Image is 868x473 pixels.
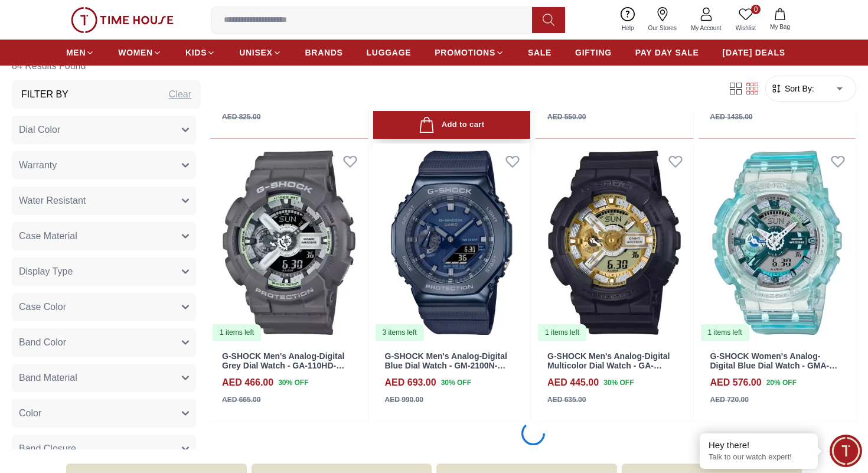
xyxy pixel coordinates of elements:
[222,351,344,381] a: G-SHOCK Men's Analog-Digital Grey Dial Watch - GA-110HD-8ADR
[641,5,684,35] a: Our Stores
[782,83,814,94] span: Sort By:
[19,123,60,137] span: Dial Color
[118,42,162,63] a: WOMEN
[19,265,73,279] span: Display Type
[644,24,681,32] span: Our Stores
[536,143,693,342] img: G-SHOCK Men's Analog-Digital Multicolor Dial Watch - GA-110CD-1A9DR
[701,324,749,341] div: 1 items left
[538,324,586,341] div: 1 items left
[71,7,174,33] img: ...
[617,24,639,32] span: Help
[367,47,412,58] span: LUGGAGE
[765,22,795,31] span: My Bag
[239,47,272,58] span: UNISEX
[305,42,343,63] a: BRANDS
[19,442,76,456] span: Band Closure
[575,42,612,63] a: GIFTING
[222,394,260,405] div: AED 665.00
[12,364,196,392] button: Band Material
[536,143,693,342] a: G-SHOCK Men's Analog-Digital Multicolor Dial Watch - GA-110CD-1A9DR1 items left
[12,328,196,357] button: Band Color
[435,42,504,63] a: PROMOTIONS
[710,112,753,122] div: AED 1435.00
[185,42,216,63] a: KIDS
[385,351,507,381] a: G-SHOCK Men's Analog-Digital Blue Dial Watch - GM-2100N-2ADR
[723,47,785,58] span: [DATE] DEALS
[699,143,856,342] img: G-SHOCK Women's Analog-Digital Blue Dial Watch - GMA-S110VW-2ADR
[603,377,634,388] span: 30 % OFF
[419,117,484,133] div: Add to cart
[528,42,552,63] a: SALE
[686,24,726,32] span: My Account
[12,116,196,144] button: Dial Color
[19,406,41,420] span: Color
[19,300,66,314] span: Case Color
[528,47,552,58] span: SALE
[12,151,196,180] button: Warranty
[19,371,77,385] span: Band Material
[21,87,68,102] h3: Filter By
[830,435,862,467] div: Chat Widget
[635,42,699,63] a: PAY DAY SALE
[731,24,761,32] span: Wishlist
[305,47,343,58] span: BRANDS
[210,143,368,342] img: G-SHOCK Men's Analog-Digital Grey Dial Watch - GA-110HD-8ADR
[385,394,423,405] div: AED 990.00
[12,257,196,286] button: Display Type
[699,143,856,342] a: G-SHOCK Women's Analog-Digital Blue Dial Watch - GMA-S110VW-2ADR1 items left
[710,376,762,390] h4: AED 576.00
[766,377,797,388] span: 20 % OFF
[575,47,612,58] span: GIFTING
[435,47,495,58] span: PROMOTIONS
[771,83,814,94] button: Sort By:
[185,47,207,58] span: KIDS
[635,47,699,58] span: PAY DAY SALE
[547,376,599,390] h4: AED 445.00
[367,42,412,63] a: LUGGAGE
[615,5,641,35] a: Help
[278,377,308,388] span: 30 % OFF
[118,47,153,58] span: WOMEN
[169,87,191,102] div: Clear
[19,229,77,243] span: Case Material
[547,351,670,381] a: G-SHOCK Men's Analog-Digital Multicolor Dial Watch - GA-110CD-1A9DR
[723,42,785,63] a: [DATE] DEALS
[729,5,763,35] a: 0Wishlist
[210,143,368,342] a: G-SHOCK Men's Analog-Digital Grey Dial Watch - GA-110HD-8ADR1 items left
[239,42,281,63] a: UNISEX
[19,335,66,350] span: Band Color
[751,5,761,14] span: 0
[547,112,586,122] div: AED 550.00
[66,47,86,58] span: MEN
[547,394,586,405] div: AED 635.00
[373,143,531,342] img: G-SHOCK Men's Analog-Digital Blue Dial Watch - GM-2100N-2ADR
[19,194,86,208] span: Water Resistant
[12,293,196,321] button: Case Color
[12,52,201,80] h6: 84 Results Found
[213,324,261,341] div: 1 items left
[222,112,260,122] div: AED 825.00
[709,452,809,462] p: Talk to our watch expert!
[373,143,531,342] a: G-SHOCK Men's Analog-Digital Blue Dial Watch - GM-2100N-2ADR3 items left
[66,42,94,63] a: MEN
[763,6,797,34] button: My Bag
[12,187,196,215] button: Water Resistant
[12,435,196,463] button: Band Closure
[12,399,196,428] button: Color
[376,324,424,341] div: 3 items left
[19,158,57,172] span: Warranty
[441,377,471,388] span: 30 % OFF
[710,351,838,381] a: G-SHOCK Women's Analog-Digital Blue Dial Watch - GMA-S110VW-2ADR
[12,222,196,250] button: Case Material
[709,439,809,451] div: Hey there!
[710,394,749,405] div: AED 720.00
[373,111,531,139] button: Add to cart
[222,376,273,390] h4: AED 466.00
[385,376,436,390] h4: AED 693.00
